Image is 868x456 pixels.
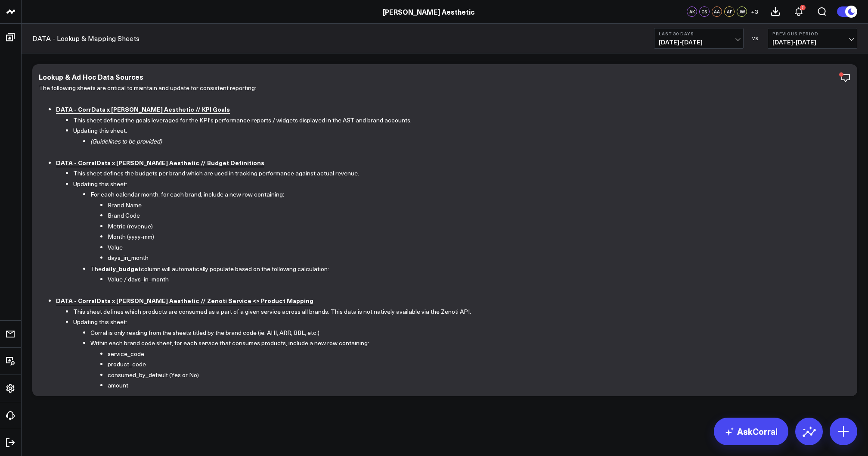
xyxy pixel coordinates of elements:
span: [DATE] - [DATE] [659,39,739,46]
b: Last 30 Days [659,31,739,36]
li: Value / days_in_month [108,274,844,295]
button: Last 30 Days[DATE]-[DATE] [654,28,744,49]
span: + 3 [751,9,758,15]
div: VS [748,36,763,41]
a: DATA - CorralData x [PERSON_NAME] Aesthetic // Zenoti Service <> Product Mapping [56,297,313,305]
button: +3 [749,6,759,17]
div: AF [724,6,735,17]
li: Updating this sheet: [73,317,844,328]
li: Brand Name [108,200,844,211]
li: service_code [108,349,844,359]
li: The column will automatically populate based on the following calculation: [90,263,844,275]
li: Corral is only reading from the sheets titled by the brand code (ie. AHI, ARR, BBL, etc.) [90,328,844,338]
li: amount [108,380,844,391]
li: product_code [108,359,844,370]
div: CS [699,6,710,17]
div: 7 [800,5,806,10]
li: This sheet defines the budgets per brand which are used in tracking performance against actual re... [73,168,844,179]
li: consumed_by_default (Yes or No) [108,370,844,381]
a: AskCorral [714,418,788,445]
li: For each calendar month, for each brand, include a new row containing: [90,189,844,200]
span: [DATE] - [DATE] [772,39,852,46]
a: DATA - CorralData x [PERSON_NAME] Aesthetic // Budget Definitions [56,159,264,167]
b: DATA - CorralData x [PERSON_NAME] Aesthetic // Zenoti Service <> Product Mapping [56,296,313,305]
li: Within each brand code sheet, for each service that consumes products, include a new row containing: [90,338,844,349]
div: Lookup & Ad Hoc Data Sources [39,72,143,81]
b: daily_budget [102,264,141,273]
b: Previous Period [772,31,852,36]
li: days_in_month [108,253,844,263]
b: DATA - CorralData x [PERSON_NAME] Aesthetic // Budget Definitions [56,158,264,167]
li: Month (yyyy-mm) [108,231,844,242]
b: DATA - CorrData x [PERSON_NAME] Aesthetic // KPI Goals [56,105,230,113]
li: Updating this sheet: [73,179,844,190]
li: Metric (revenue) [108,221,844,232]
button: Previous Period[DATE]-[DATE] [768,28,857,49]
li: Updating this sheet: [73,125,844,136]
li: Value [108,242,844,253]
a: DATA - Lookup & Mapping Sheets [32,34,139,43]
div: AA [712,6,722,17]
p: The following sheets are critical to maintain and update for consistent reporting: [39,83,844,94]
li: This sheet defined the goals leveraged for the KPI's performance reports / widgets displayed in t... [73,115,844,126]
li: This sheet defines which products are consumed as a part of a given service across all brands. Th... [73,306,844,317]
a: DATA - CorrData x [PERSON_NAME] Aesthetic // KPI Goals [56,105,230,114]
div: AK [687,6,697,17]
div: JW [737,6,747,17]
i: (Guidelines to be provided) [90,137,162,145]
a: [PERSON_NAME] Aesthetic [383,7,474,16]
li: Brand Code [108,210,844,221]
